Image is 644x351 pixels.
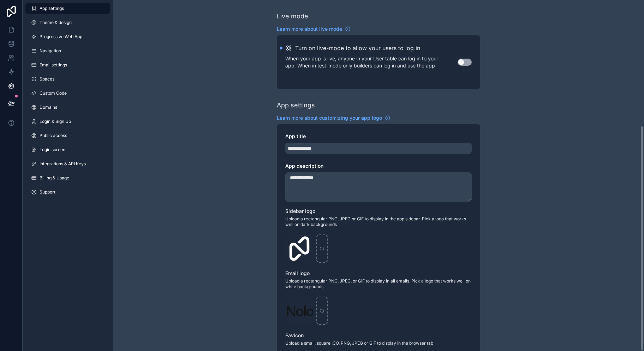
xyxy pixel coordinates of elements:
a: Support [25,186,110,198]
span: Favicon [285,332,304,338]
a: Email settings [25,59,110,71]
span: Domains [40,105,57,110]
h2: Turn on live-mode to allow your users to log in [295,44,420,52]
a: Custom Code [25,88,110,99]
a: Theme & design [25,17,110,28]
span: Login screen [40,147,65,153]
span: App settings [40,6,64,11]
span: Upload a rectangular PNG, JPEG, or GIF to display in all emails. Pick a logo that works well on w... [285,278,472,290]
span: Public access [40,133,67,138]
span: Billing & Usage [40,175,69,181]
span: Learn more about live mode [277,25,342,32]
span: Theme & design [40,20,72,25]
span: Email settings [40,62,67,68]
a: App settings [25,3,110,14]
a: Login screen [25,144,110,155]
span: Login & Sign Up [40,119,71,124]
div: App settings [277,100,315,110]
a: Progressive Web App [25,31,110,42]
a: Domains [25,102,110,113]
span: Upload a small, square ICO, PNG, JPEG or GIF to display in the browser tab [285,340,472,346]
a: Public access [25,130,110,141]
span: App title [285,133,306,139]
p: When your app is live, anyone in your User table can log in to your app. When in test-mode only b... [285,55,458,69]
span: Sidebar logo [285,208,315,214]
span: Navigation [40,48,61,54]
span: Upload a rectangular PNG, JPEG or GIF to display in the app sidebar. Pick a logo that works well ... [285,216,472,227]
span: Support [40,189,55,195]
span: Custom Code [40,90,67,96]
a: Learn more about live mode [277,25,351,32]
a: Navigation [25,45,110,56]
a: Login & Sign Up [25,116,110,127]
span: Progressive Web App [40,34,82,40]
div: Live mode [277,11,308,21]
a: Spaces [25,73,110,85]
a: Billing & Usage [25,172,110,184]
span: Spaces [40,76,54,82]
span: App description [285,163,323,169]
span: Learn more about customizing your app logo [277,114,382,121]
a: Integrations & API Keys [25,158,110,169]
span: Integrations & API Keys [40,161,86,167]
span: Email logo [285,270,310,276]
a: Learn more about customizing your app logo [277,114,390,121]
